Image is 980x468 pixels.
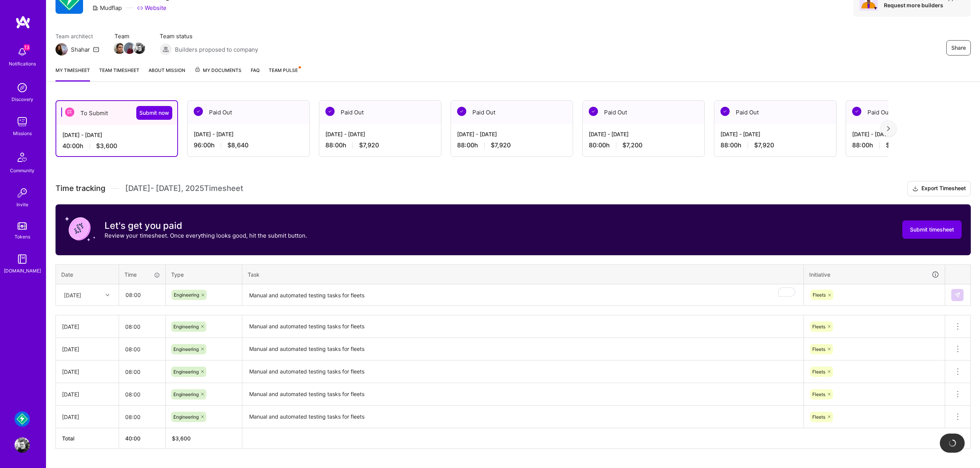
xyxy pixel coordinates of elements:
div: [DATE] - [DATE] [62,131,171,139]
span: Time tracking [56,184,105,193]
a: About Mission [149,66,185,82]
span: Engineering [173,369,199,375]
span: Engineering [173,346,199,352]
button: Export Timesheet [907,181,971,196]
img: Paid Out [852,107,861,116]
div: [DATE] - [DATE] [457,130,567,138]
img: guide book [15,251,30,267]
i: icon Download [912,185,918,193]
span: Team status [160,32,258,40]
img: tokens [18,222,27,230]
div: Paid Out [583,101,704,124]
span: $7,920 [754,141,774,149]
a: Team Member Avatar [124,42,134,55]
input: HH:MM [119,285,165,305]
div: Tokens [15,233,30,241]
input: HH:MM [119,407,165,427]
div: Initiative [809,270,939,279]
span: Engineering [173,391,199,397]
textarea: Manual and automated testing tasks for fleets [243,316,803,337]
span: $ 3,600 [172,435,191,442]
textarea: Manual and automated testing tasks for fleets [243,406,803,427]
div: 88:00 h [457,141,567,149]
input: HH:MM [119,384,165,404]
textarea: Manual and automated testing tasks for fleets [243,361,803,382]
div: 88:00 h [720,141,830,149]
button: Submit now [136,106,172,120]
span: Engineering [173,414,199,420]
input: HH:MM [119,339,165,359]
div: [DATE] [64,291,81,299]
th: Type [166,264,242,284]
textarea: Manual and automated testing tasks for fleets [243,339,803,360]
div: Time [124,271,160,279]
span: Team [114,32,144,40]
img: Builders proposed to company [160,43,172,55]
th: 40:00 [119,428,166,449]
div: 96:00 h [194,141,303,149]
img: Paid Out [589,107,598,116]
div: 80:00 h [589,141,698,149]
div: [DATE] [62,368,113,376]
span: Engineering [174,292,199,298]
a: Team Member Avatar [134,42,144,55]
span: Fleets [812,324,825,329]
span: Submit timesheet [910,226,954,233]
div: 88:00 h [325,141,435,149]
a: Website [137,4,167,12]
div: Shahar [71,46,90,54]
span: $7,920 [359,141,379,149]
div: Paid Out [846,101,968,124]
div: Paid Out [451,101,573,124]
a: My timesheet [56,66,90,82]
span: Fleets [812,414,825,420]
span: Submit now [139,109,169,117]
img: Paid Out [720,107,730,116]
div: Invite [16,201,28,209]
input: HH:MM [119,316,165,337]
span: $8,640 [227,141,248,149]
div: Paid Out [714,101,836,124]
h3: Let's get you paid [105,220,307,232]
img: Team Member Avatar [124,42,135,54]
th: Task [242,264,804,284]
span: Engineering [173,324,199,329]
button: Share [946,40,971,55]
a: Team Pulse [269,66,300,82]
div: [DATE] [62,390,113,398]
a: Mudflap: Fintech for Trucking [13,411,32,427]
div: Notifications [9,60,36,68]
span: Fleets [813,292,826,298]
a: Team timesheet [99,66,139,82]
img: loading [947,438,958,448]
div: Community [10,166,34,174]
span: Team architect [56,32,99,40]
div: 40:00 h [62,142,171,150]
input: HH:MM [119,362,165,382]
th: Total [56,428,119,449]
img: teamwork [15,114,30,129]
span: Fleets [812,346,825,352]
img: Team Member Avatar [114,42,125,54]
img: Community [13,148,31,166]
div: [DATE] - [DATE] [589,130,698,138]
a: FAQ [251,66,260,82]
img: discovery [15,80,30,95]
div: null [951,289,964,301]
img: bell [15,44,30,60]
div: [DATE] [62,323,113,331]
a: Team Member Avatar [114,42,124,55]
img: Paid Out [194,107,203,116]
div: [DATE] - [DATE] [852,130,962,138]
span: Share [951,44,966,52]
img: logo [15,15,31,29]
div: [DATE] [62,413,113,421]
img: Invite [15,185,30,201]
span: My Documents [194,66,242,75]
div: Missions [13,129,32,137]
span: $3,600 [96,142,117,150]
img: coin [65,214,95,244]
th: Date [56,264,119,284]
div: 88:00 h [852,141,962,149]
div: [DATE] - [DATE] [720,130,830,138]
